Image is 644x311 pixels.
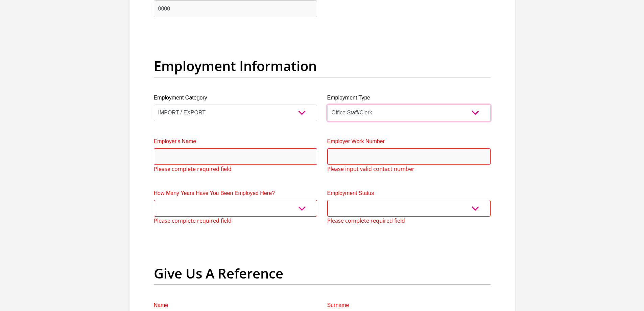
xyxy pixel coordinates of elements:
[327,148,491,165] input: Employer Work Number
[327,137,491,146] label: Employer Work Number
[154,265,491,282] h2: Give Us A Reference
[154,148,317,165] input: Employer's Name
[327,165,414,173] span: Please input valid contact number
[327,189,491,197] label: Employment Status
[327,217,405,225] span: Please complete required field
[154,165,232,173] span: Please complete required field
[154,301,317,309] label: Name
[154,0,317,17] input: Expenses - Child Maintenance
[154,94,317,102] label: Employment Category
[327,301,491,309] label: Surname
[154,217,232,225] span: Please complete required field
[154,137,317,146] label: Employer's Name
[327,94,491,102] label: Employment Type
[154,189,317,197] label: How Many Years Have You Been Employed Here?
[154,58,491,74] h2: Employment Information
